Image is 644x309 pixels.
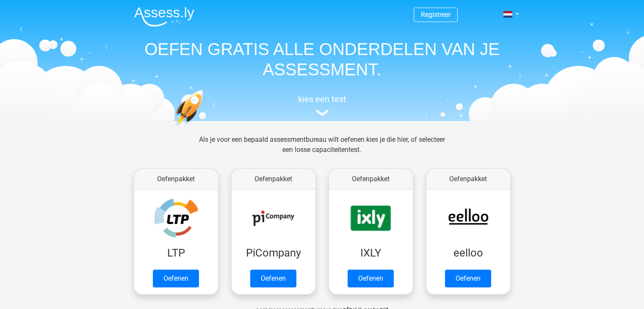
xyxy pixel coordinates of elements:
a: Oefenen [348,270,394,287]
img: Assessly [134,7,194,27]
a: Oefenen [153,270,199,287]
h1: OEFEN GRATIS ALLE ONDERDELEN VAN JE ASSESSMENT. [127,39,517,80]
a: Oefenen [250,270,296,287]
a: Oefenen [445,270,491,287]
a: Registreer [421,11,451,19]
h5: kies een test [127,94,517,104]
img: assessment [316,110,329,116]
a: kies een test [127,94,517,116]
img: oefenen [174,90,236,166]
div: Als je voor een bepaald assessmentbureau wilt oefenen kies je die hier, of selecteer een losse ca... [192,135,452,165]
